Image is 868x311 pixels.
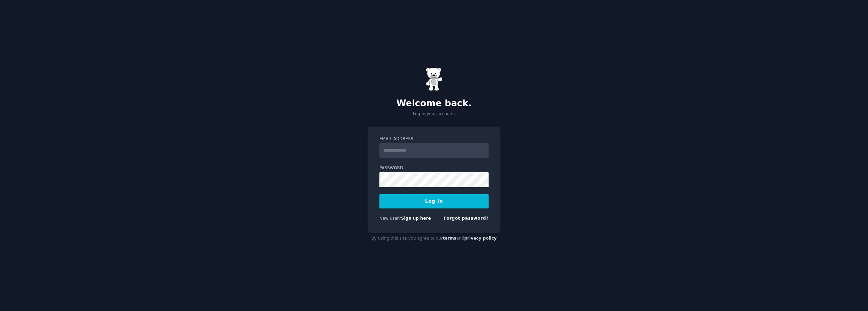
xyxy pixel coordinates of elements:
a: Sign up here [401,216,431,221]
span: New user? [379,216,401,221]
p: Log in your account. [368,111,500,117]
a: terms [443,236,456,241]
a: privacy policy [464,236,497,241]
a: Forgot password? [443,216,489,221]
label: Email Address [379,136,489,142]
button: Log In [379,194,489,208]
div: By using this site you agree to our and [368,233,500,244]
img: Gummy Bear [426,67,442,91]
h2: Welcome back. [368,98,500,109]
label: Password [379,165,489,171]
